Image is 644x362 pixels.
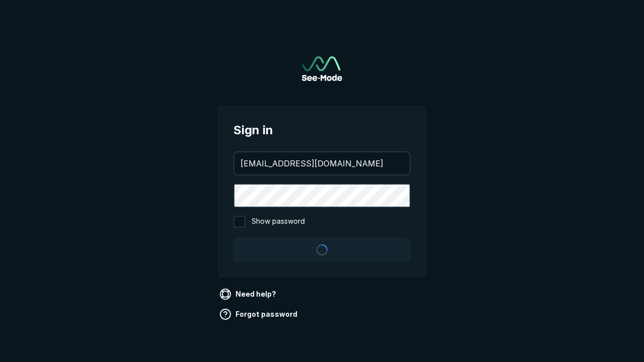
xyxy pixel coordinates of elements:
img: See-Mode Logo [302,56,342,81]
a: Go to sign in [302,56,342,81]
span: Sign in [233,121,411,139]
a: Need help? [217,286,280,302]
a: Forgot password [217,306,301,322]
span: Show password [252,216,305,228]
input: your@email.com [234,152,410,174]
